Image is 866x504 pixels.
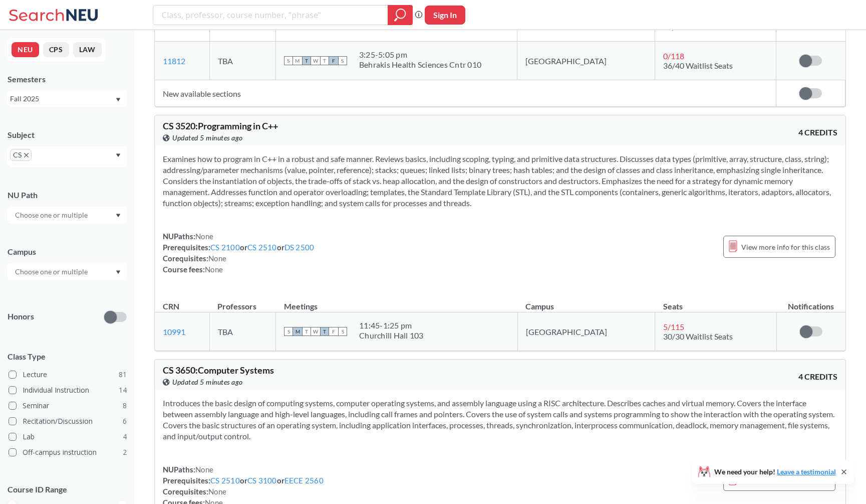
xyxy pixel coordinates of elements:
div: Semesters [8,74,127,85]
div: Dropdown arrow [8,207,127,224]
a: CS 2510 [210,476,240,485]
a: CS 2510 [247,243,277,252]
section: Introduces the basic design of computing systems, computer operating systems, and assembly langua... [163,398,837,442]
span: M [293,327,302,336]
label: Lab [9,430,127,443]
input: Choose one or multiple [10,209,94,221]
span: None [195,232,213,241]
th: Campus [517,291,655,312]
td: [GEOGRAPHIC_DATA] [517,42,655,80]
span: M [293,56,302,65]
span: S [284,327,293,336]
div: Behrakis Health Sciences Cntr 010 [359,60,481,70]
span: T [320,327,329,336]
section: Examines how to program in C++ in a robust and safe manner. Reviews basics, including scoping, ty... [163,153,837,209]
span: None [208,254,226,263]
div: CSX to remove pillDropdown arrow [8,146,127,167]
div: 3:25 - 5:05 pm [359,50,481,60]
span: 4 CREDITS [798,127,837,138]
th: Meetings [276,291,518,312]
td: TBA [209,42,275,80]
label: Off-campus instruction [9,446,127,459]
div: NUPaths: Prerequisites: or or Corequisites: Course fees: [163,231,314,275]
th: Seats [655,291,776,312]
input: Choose one or multiple [10,266,94,278]
span: 5 / 115 [663,322,684,331]
span: 30/30 Waitlist Seats [663,331,733,341]
a: EECE 2560 [284,476,324,485]
span: CS 3520 : Programming in C++ [163,120,278,131]
span: F [329,56,338,65]
input: Class, professor, course number, "phrase" [161,7,381,24]
svg: X to remove pill [24,153,29,157]
span: None [208,487,226,496]
td: [GEOGRAPHIC_DATA] [517,312,655,351]
span: CSX to remove pill [10,149,32,161]
span: Updated 5 minutes ago [172,132,243,143]
span: F [329,327,338,336]
svg: Dropdown arrow [116,153,121,157]
label: Individual Instruction [9,384,127,397]
a: CS 2100 [210,243,240,252]
p: Honors [8,311,34,322]
span: S [338,56,347,65]
span: S [284,56,293,65]
td: TBA [209,312,275,351]
p: Course ID Range [8,484,127,495]
div: NU Path [8,190,127,201]
svg: Dropdown arrow [116,98,121,102]
span: 8 [123,400,127,411]
span: T [320,56,329,65]
button: Sign In [425,6,465,25]
a: 10991 [163,327,185,337]
span: 36/40 Waitlist Seats [663,61,733,70]
span: None [195,465,213,474]
th: Notifications [776,291,845,312]
div: Fall 2025Dropdown arrow [8,91,127,107]
td: New available sections [155,80,776,107]
button: CPS [43,42,69,57]
label: Lecture [9,368,127,381]
span: Updated 5 minutes ago [172,377,243,388]
th: Professors [209,291,275,312]
a: Leave a testimonial [777,467,836,476]
span: CS 3650 : Computer Systems [163,365,274,376]
a: DS 2500 [284,243,315,252]
div: Campus [8,246,127,257]
a: CS 3100 [247,476,277,485]
div: CRN [163,301,179,312]
span: Class Type [8,351,127,362]
div: 11:45 - 1:25 pm [359,320,424,330]
span: View more info for this class [741,241,830,253]
div: Churchill Hall 103 [359,330,424,341]
label: Seminar [9,399,127,412]
span: 14 [119,385,127,396]
span: 81 [119,369,127,380]
div: Subject [8,129,127,140]
span: 2 [123,447,127,458]
div: Fall 2025 [10,93,115,104]
label: Recitation/Discussion [9,415,127,428]
span: 0 / 118 [663,51,684,61]
span: T [302,327,311,336]
span: W [311,327,320,336]
svg: Dropdown arrow [116,214,121,218]
span: T [302,56,311,65]
button: LAW [73,42,102,57]
span: We need your help! [714,468,836,475]
svg: Dropdown arrow [116,270,121,274]
span: S [338,327,347,336]
div: Dropdown arrow [8,263,127,280]
span: 6 [123,416,127,427]
span: None [205,265,223,274]
span: W [311,56,320,65]
button: NEU [12,42,39,57]
span: 4 [123,431,127,442]
a: 11812 [163,56,185,66]
svg: magnifying glass [394,8,406,22]
div: magnifying glass [388,5,413,25]
span: 4 CREDITS [798,371,837,382]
